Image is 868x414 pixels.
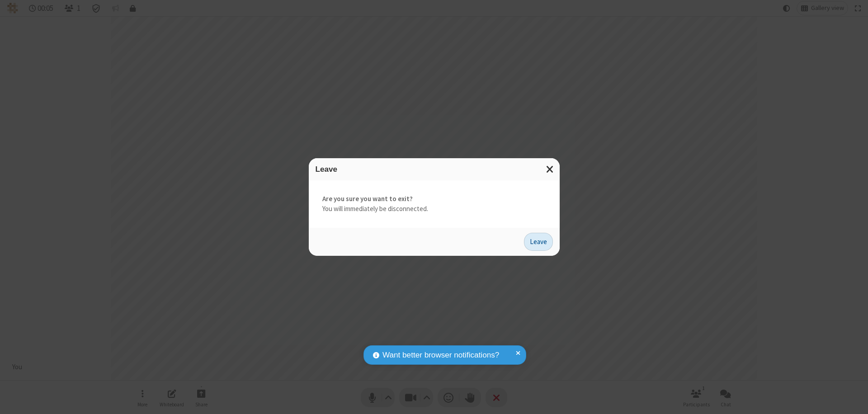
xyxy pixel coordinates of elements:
div: You will immediately be disconnected. [309,180,560,228]
button: Close modal [541,158,560,180]
h3: Leave [316,165,553,174]
span: Want better browser notifications? [382,349,499,361]
button: Leave [524,233,553,251]
strong: Are you sure you want to exit? [322,194,546,204]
